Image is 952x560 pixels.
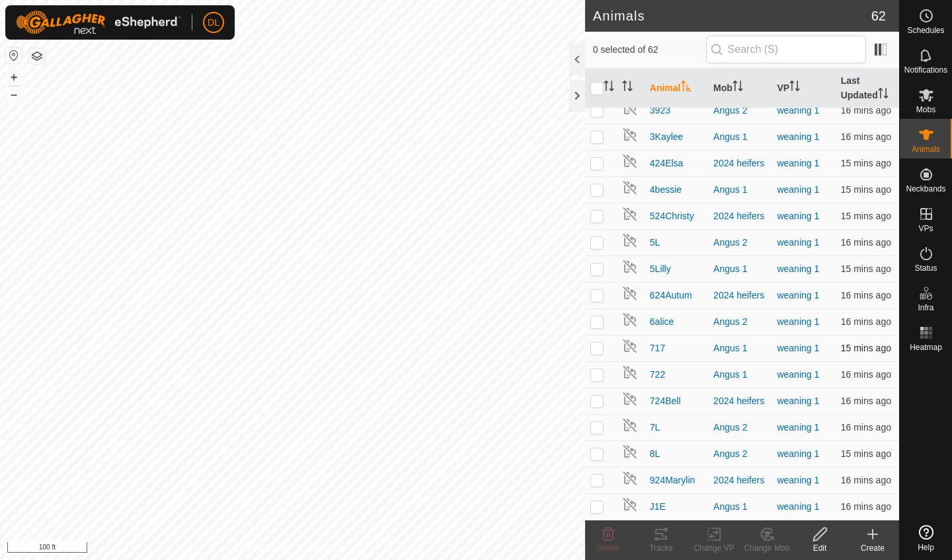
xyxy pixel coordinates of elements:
span: 22 Aug 2025 at 4:56 am [841,343,891,353]
span: Status [914,264,937,272]
span: Delete [597,543,620,553]
div: 2024 heifers [713,157,766,170]
th: Mob [708,69,772,108]
img: returning off [622,100,638,116]
img: returning off [622,312,638,328]
p-sorticon: Activate to sort [789,83,800,93]
span: 924Marylin [650,473,695,487]
span: 624Autum [650,289,692,302]
a: weaning 1 [777,158,819,168]
div: Angus 1 [713,183,766,197]
button: + [6,69,22,85]
button: Map Layers [29,48,45,64]
p-sorticon: Activate to sort [733,83,743,93]
a: weaning 1 [777,105,819,116]
span: 3Kaylee [650,130,684,144]
a: weaning 1 [777,211,819,221]
div: Change VP [688,542,740,554]
button: Reset Map [6,48,22,63]
span: Animals [912,145,940,153]
span: J1E [650,500,666,514]
span: Help [918,543,934,551]
div: Angus 1 [713,500,766,514]
span: Heatmap [910,343,942,351]
img: returning off [622,180,638,195]
img: returning off [622,338,638,354]
span: Neckbands [906,185,945,193]
a: weaning 1 [777,396,819,406]
div: Angus 1 [713,368,766,382]
a: weaning 1 [777,290,819,300]
button: – [6,87,22,102]
span: 22 Aug 2025 at 4:55 am [841,475,891,485]
div: Tracks [635,542,688,554]
span: 22 Aug 2025 at 4:55 am [841,369,891,380]
div: Angus 2 [713,104,766,118]
span: Mobs [916,106,935,114]
img: returning off [622,417,638,433]
a: weaning 1 [777,369,819,380]
p-sorticon: Activate to sort [681,83,692,93]
div: Angus 1 [713,341,766,355]
span: 717 [650,341,665,355]
span: 4bessie [650,183,682,197]
span: 22 Aug 2025 at 4:56 am [841,263,891,274]
a: weaning 1 [777,263,819,274]
span: 22 Aug 2025 at 4:55 am [841,396,891,406]
input: Search (S) [706,36,866,63]
a: weaning 1 [777,237,819,248]
div: Angus 1 [713,262,766,276]
img: returning off [622,391,638,407]
span: 7L [650,421,660,435]
h2: Animals [593,8,871,24]
span: 22 Aug 2025 at 4:55 am [841,316,891,327]
span: 22 Aug 2025 at 4:56 am [841,448,891,459]
span: 6alice [650,315,674,329]
span: 22 Aug 2025 at 4:56 am [841,211,891,221]
img: returning off [622,232,638,248]
img: Gallagher Logo [16,11,181,34]
span: Infra [918,304,933,312]
a: weaning 1 [777,184,819,195]
span: 5Lilly [650,262,671,276]
span: 22 Aug 2025 at 4:55 am [841,501,891,512]
th: VP [772,69,835,108]
div: Edit [793,542,846,554]
div: Angus 2 [713,421,766,435]
a: Help [900,520,952,557]
span: 724Bell [650,394,681,408]
span: 22 Aug 2025 at 4:55 am [841,290,891,300]
th: Animal [645,69,708,108]
a: Privacy Policy [240,543,290,555]
div: Angus 1 [713,130,766,144]
span: 3923 [650,104,670,118]
img: returning off [622,259,638,275]
p-sorticon: Activate to sort [878,90,889,100]
span: 0 selected of 62 [593,43,706,57]
span: 22 Aug 2025 at 4:56 am [841,158,891,168]
img: returning off [622,127,638,143]
img: returning off [622,497,638,512]
div: 2024 heifers [713,473,766,487]
img: returning off [622,206,638,222]
img: returning off [622,444,638,460]
div: 2024 heifers [713,394,766,408]
span: 22 Aug 2025 at 4:55 am [841,105,891,116]
span: DL [208,16,219,30]
div: Create [846,542,899,554]
a: weaning 1 [777,131,819,142]
span: Notifications [904,66,947,74]
a: weaning 1 [777,501,819,512]
span: 424Elsa [650,157,684,170]
span: 524Christy [650,209,694,223]
span: 22 Aug 2025 at 4:56 am [841,184,891,195]
span: 22 Aug 2025 at 4:55 am [841,237,891,248]
span: VPs [918,225,933,232]
a: weaning 1 [777,422,819,433]
span: 8L [650,447,660,461]
span: 62 [871,6,886,26]
a: weaning 1 [777,475,819,485]
div: 2024 heifers [713,289,766,302]
span: 22 Aug 2025 at 4:55 am [841,131,891,142]
img: returning off [622,153,638,169]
